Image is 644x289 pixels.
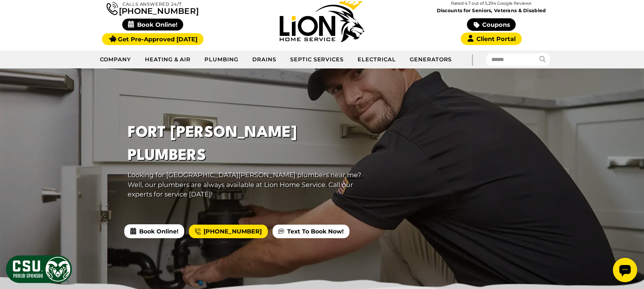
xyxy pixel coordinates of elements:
a: Client Portal [461,33,522,45]
span: Book Online! [124,224,184,238]
span: Discounts for Seniors, Veterans & Disabled [408,8,575,13]
a: Coupons [467,18,516,31]
a: Plumbing [198,51,245,68]
span: Book Online! [122,19,184,30]
a: Text To Book Now! [273,225,349,238]
a: Company [93,51,138,68]
img: CSU Sponsor Badge [5,254,73,284]
p: Looking for [GEOGRAPHIC_DATA][PERSON_NAME] plumbers near me? Well, our plumbers are always availa... [128,170,374,199]
a: Electrical [351,51,403,68]
h1: Fort [PERSON_NAME] Plumbers [128,122,374,167]
a: [PHONE_NUMBER] [189,225,267,238]
a: Drains [245,51,283,68]
img: Lion Home Service [280,1,364,42]
div: | [458,50,486,68]
a: Get Pre-Approved [DATE] [102,33,203,45]
a: Heating & Air [138,51,198,68]
a: Septic Services [283,51,351,68]
a: [PHONE_NUMBER] [107,1,199,15]
a: Generators [403,51,459,68]
div: Open chat widget [3,3,27,27]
